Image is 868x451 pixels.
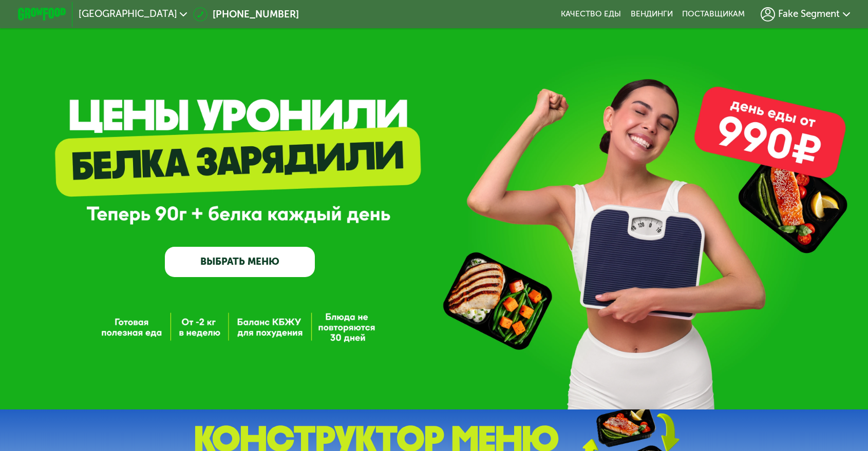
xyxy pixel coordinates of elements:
[682,9,745,19] div: поставщикам
[561,9,621,19] a: Качество еды
[778,9,840,19] span: Fake Segment
[79,9,177,19] span: [GEOGRAPHIC_DATA]
[193,7,299,22] a: [PHONE_NUMBER]
[165,247,315,277] a: ВЫБРАТЬ МЕНЮ
[631,9,673,19] a: Вендинги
